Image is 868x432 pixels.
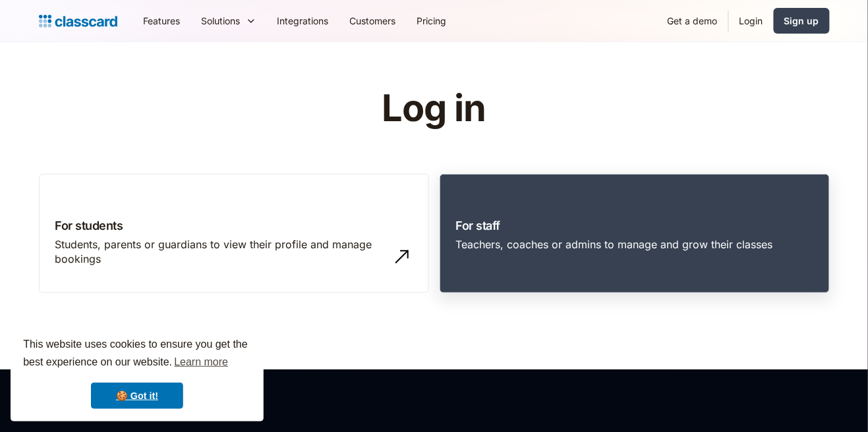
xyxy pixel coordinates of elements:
[774,8,830,34] a: Sign up
[225,88,643,129] h1: Log in
[657,6,728,36] a: Get a demo
[407,6,457,36] a: Pricing
[191,6,267,36] div: Solutions
[55,217,413,234] h3: For students
[172,352,230,372] a: learn more about cookies
[202,14,241,28] div: Solutions
[39,174,429,294] a: For studentsStudents, parents or guardians to view their profile and manage bookings
[55,237,386,267] div: Students, parents or guardians to view their profile and manage bookings
[456,217,813,234] h3: For staff
[23,337,251,372] span: This website uses cookies to ensure you get the best experience on our website.
[11,324,264,421] div: cookieconsent
[339,6,407,36] a: Customers
[729,6,774,36] a: Login
[440,174,830,294] a: For staffTeachers, coaches or admins to manage and grow their classes
[39,12,117,30] a: home
[267,6,339,36] a: Integrations
[456,237,773,252] div: Teachers, coaches or admins to manage and grow their classes
[784,14,819,28] div: Sign up
[133,6,191,36] a: Features
[91,383,183,409] a: dismiss cookie message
